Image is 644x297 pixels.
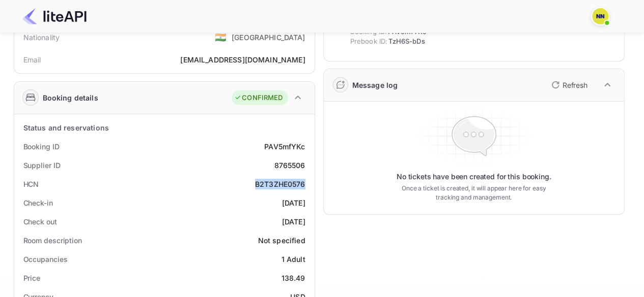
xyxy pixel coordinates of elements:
[282,197,305,208] div: [DATE]
[23,273,41,283] div: Price
[255,179,305,189] div: B2T3ZHE0576
[234,93,283,103] div: CONFIRMED
[23,32,60,43] div: Nationality
[23,216,57,227] div: Check out
[43,92,98,103] div: Booking details
[592,8,608,24] img: N/A N/A
[23,160,61,171] div: Supplier ID
[22,8,87,24] img: LiteAPI Logo
[23,122,109,133] div: Status and reservations
[23,179,39,189] div: HCN
[23,235,82,246] div: Room description
[563,80,587,90] p: Refresh
[232,32,305,43] div: [GEOGRAPHIC_DATA]
[258,235,305,246] div: Not specified
[394,184,554,202] p: Once a ticket is created, it will appear here for easy tracking and management.
[388,37,425,47] span: TzH6S-bDs
[215,28,227,46] span: United States
[282,273,305,283] div: 138.49
[282,216,305,227] div: [DATE]
[23,197,53,208] div: Check-in
[281,254,305,265] div: 1 Adult
[397,172,551,182] p: No tickets have been created for this booking.
[352,80,398,90] div: Message log
[274,160,305,171] div: 8765506
[545,77,592,93] button: Refresh
[23,141,60,152] div: Booking ID
[264,141,305,152] div: PAV5mfYKc
[350,37,388,47] span: Prebook ID:
[23,254,68,265] div: Occupancies
[23,54,41,65] div: Email
[180,54,305,65] div: [EMAIL_ADDRESS][DOMAIN_NAME]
